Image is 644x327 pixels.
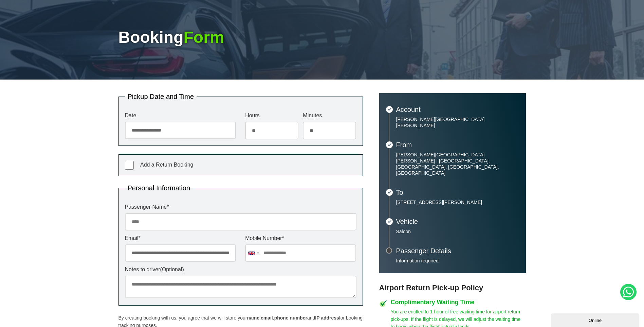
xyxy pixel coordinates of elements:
[379,283,526,292] h3: Airport Return Pick-up Policy
[245,245,261,261] div: United Kingdom: +44
[245,113,298,118] label: Hours
[396,152,519,176] p: [PERSON_NAME][GEOGRAPHIC_DATA][PERSON_NAME] | [GEOGRAPHIC_DATA], [GEOGRAPHIC_DATA], [GEOGRAPHIC_D...
[396,218,519,225] h3: Vehicle
[396,258,519,264] p: Information required
[118,29,526,46] h1: Booking
[396,141,519,148] h3: From
[125,204,356,210] label: Passenger Name
[183,28,224,46] span: Form
[396,106,519,113] h3: Account
[125,93,197,100] legend: Pickup Date and Time
[303,113,356,118] label: Minutes
[125,236,236,241] label: Email
[245,236,356,241] label: Mobile Number
[125,185,193,191] legend: Personal Information
[396,228,519,235] p: Saloon
[125,161,134,170] input: Add a Return Booking
[140,162,194,168] span: Add a Return Booking
[315,315,339,321] strong: IP address
[247,315,259,321] strong: name
[396,116,519,128] p: [PERSON_NAME][GEOGRAPHIC_DATA][PERSON_NAME]
[125,267,356,272] label: Notes to driver
[396,189,519,196] h3: To
[396,199,519,205] p: [STREET_ADDRESS][PERSON_NAME]
[274,315,307,321] strong: phone number
[391,299,526,305] h4: Complimentary Waiting Time
[551,312,641,327] iframe: chat widget
[261,315,273,321] strong: email
[125,113,236,118] label: Date
[396,247,519,254] h3: Passenger Details
[160,266,184,272] span: (Optional)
